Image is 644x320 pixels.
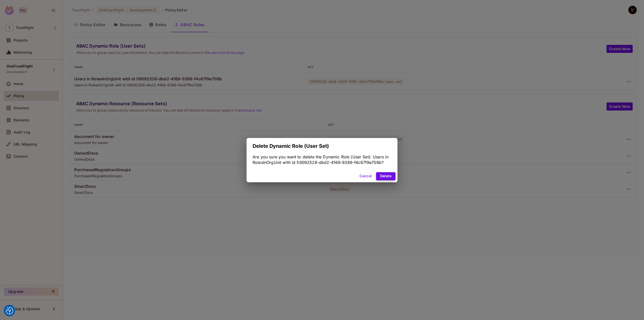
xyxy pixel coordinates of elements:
div: Are you sure you want to delete the Dynamic Role (User Set): Users in RolesInOrgUnit with id 5909... [253,154,391,165]
button: Consent Preferences [6,307,13,314]
h2: Delete Dynamic Role (User Set) [247,138,397,154]
button: Cancel [357,172,374,180]
button: Delete [376,172,395,180]
img: Revisit consent button [6,307,13,314]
